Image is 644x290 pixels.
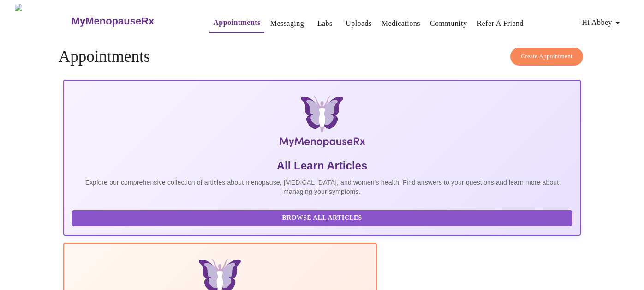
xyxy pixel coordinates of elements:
[310,14,340,33] button: Labs
[72,210,572,226] button: Browse All Articles
[213,16,260,29] a: Appointments
[477,17,524,30] a: Refer a Friend
[521,51,572,62] span: Create Appointment
[430,17,467,30] a: Community
[59,48,585,66] h4: Appointments
[317,17,333,30] a: Labs
[510,48,583,66] button: Create Appointment
[209,13,264,33] button: Appointments
[346,17,372,30] a: Uploads
[72,178,572,196] p: Explore our comprehensive collection of articles about menopause, [MEDICAL_DATA], and women's hea...
[70,5,191,37] a: MyMenopauseRx
[72,213,575,221] a: Browse All Articles
[270,17,304,30] a: Messaging
[15,4,70,38] img: MyMenopauseRx Logo
[267,14,308,33] button: Messaging
[473,14,527,33] button: Refer a Friend
[72,15,155,27] h3: MyMenopauseRx
[81,212,563,224] span: Browse All Articles
[342,14,376,33] button: Uploads
[382,17,420,30] a: Medications
[149,96,495,151] img: MyMenopauseRx Logo
[426,14,471,33] button: Community
[582,16,623,29] span: Hi Abbey
[378,14,424,33] button: Medications
[578,13,627,32] button: Hi Abbey
[72,158,572,173] h5: All Learn Articles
